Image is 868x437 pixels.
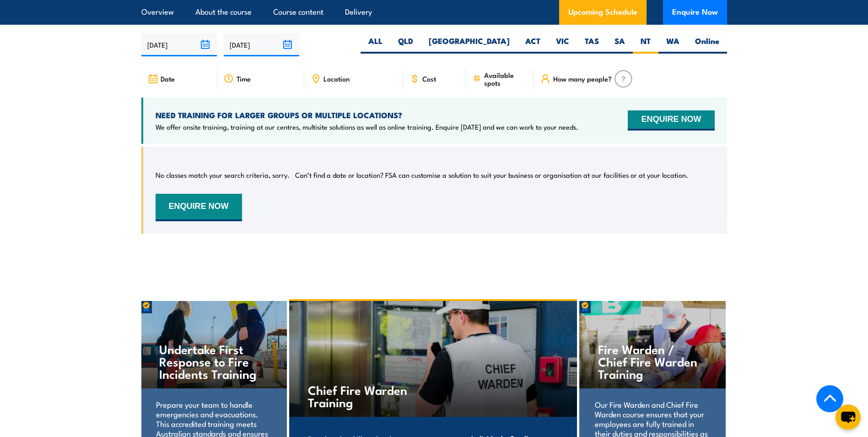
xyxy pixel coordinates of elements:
label: QLD [390,36,421,54]
span: How many people? [553,75,612,82]
label: TAS [577,36,607,54]
span: Cost [422,75,436,82]
label: VIC [548,36,577,54]
p: Can’t find a date or location? FSA can customise a solution to suit your business or organisation... [295,170,688,180]
span: Location [323,75,350,82]
label: Online [687,36,727,54]
button: ENQUIRE NOW [628,110,714,131]
input: From date [141,33,217,56]
p: We offer onsite training, training at our centres, multisite solutions as well as online training... [156,122,578,131]
h4: NEED TRAINING FOR LARGER GROUPS OR MULTIPLE LOCATIONS? [156,110,578,120]
label: SA [607,36,633,54]
h4: Fire Warden / Chief Fire Warden Training [598,343,706,380]
span: Available spots [484,71,528,87]
label: [GEOGRAPHIC_DATA] [421,36,518,54]
span: Time [237,75,251,82]
button: ENQUIRE NOW [156,194,242,221]
label: WA [658,36,687,54]
label: ALL [361,36,390,54]
p: No classes match your search criteria, sorry. [156,170,290,180]
h4: Chief Fire Warden Training [308,383,415,408]
h4: Undertake First Response to Fire Incidents Training [159,343,268,380]
input: To date [224,33,299,56]
label: NT [633,36,658,54]
label: ACT [518,36,548,54]
button: chat-button [836,404,861,430]
span: Date [161,75,175,82]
